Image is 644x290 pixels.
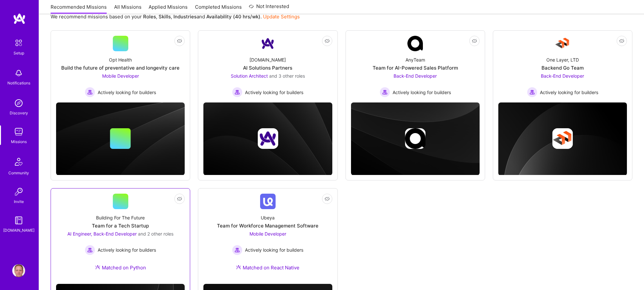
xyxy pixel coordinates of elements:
[95,265,100,270] img: Ateam Purple Icon
[14,198,24,205] div: Invite
[8,169,29,176] div: Community
[7,80,30,86] div: Notifications
[67,231,137,237] span: AI Engineer, Back-End Developer
[56,36,185,97] a: Opt HealthBuild the future of preventative and longevity careMobile Developer Actively looking fo...
[498,36,627,97] a: Company LogoOne Layer, LTDBackend Go TeamBack-End Developer Actively looking for buildersActively...
[12,214,25,227] img: guide book
[10,110,28,116] div: Discovery
[12,36,25,50] img: setup
[249,231,286,237] span: Mobile Developer
[552,128,573,149] img: Company logo
[243,64,292,71] div: AI Solutions Partners
[260,36,276,51] img: Company Logo
[102,73,139,79] span: Mobile Developer
[11,154,26,169] img: Community
[96,214,145,221] div: Building For The Future
[177,38,182,43] i: icon EyeClosed
[546,56,579,63] div: One Layer, LTD
[540,89,598,96] span: Actively looking for builders
[249,3,289,14] a: Not Interested
[109,56,132,63] div: Opt Health
[498,102,627,175] img: cover
[394,73,437,79] span: Back-End Developer
[195,4,242,14] a: Completed Missions
[92,222,149,229] div: Team for a Tech Startup
[269,73,305,79] span: and 3 other roles
[56,102,185,175] img: cover
[373,64,458,71] div: Team for AI-Powered Sales Platform
[203,36,332,97] a: Company Logo[DOMAIN_NAME]AI Solutions PartnersSolution Architect and 3 other rolesActively lookin...
[12,264,25,277] img: User Avatar
[232,87,242,97] img: Actively looking for builders
[177,196,182,201] i: icon EyeClosed
[3,227,34,234] div: [DOMAIN_NAME]
[231,73,268,79] span: Solution Architect
[173,14,197,20] b: Industries
[56,194,185,279] a: Building For The FutureTeam for a Tech StartupAI Engineer, Back-End Developer and 2 other rolesAc...
[51,4,107,14] a: Recommended Missions
[261,214,275,221] div: Ubeya
[263,14,300,20] a: Update Settings
[51,13,300,20] p: We recommend missions based on your , , and .
[232,245,242,255] img: Actively looking for builders
[407,36,423,51] img: Company Logo
[149,4,188,14] a: Applied Missions
[555,36,570,51] img: Company Logo
[12,67,25,80] img: bell
[203,102,332,175] img: cover
[143,14,156,20] b: Roles
[11,138,27,145] div: Missions
[351,102,480,175] img: cover
[13,13,26,24] img: logo
[380,87,390,97] img: Actively looking for builders
[14,50,24,56] div: Setup
[393,89,451,96] span: Actively looking for builders
[203,194,332,279] a: Company LogoUbeyaTeam for Workforce Management SoftwareMobile Developer Actively looking for buil...
[61,64,180,71] div: Build the future of preventative and longevity care
[12,125,25,138] img: teamwork
[85,87,95,97] img: Actively looking for builders
[249,56,286,63] div: [DOMAIN_NAME]
[159,14,171,20] b: Skills
[405,56,425,63] div: AnyTeam
[217,222,318,229] div: Team for Workforce Management Software
[619,38,624,43] i: icon EyeClosed
[138,231,173,237] span: and 2 other roles
[12,97,25,110] img: discovery
[541,73,584,79] span: Back-End Developer
[12,185,25,198] img: Invite
[236,265,241,270] img: Ateam Purple Icon
[98,89,156,96] span: Actively looking for builders
[527,87,537,97] img: Actively looking for builders
[95,264,146,271] div: Matched on Python
[351,36,480,97] a: Company LogoAnyTeamTeam for AI-Powered Sales PlatformBack-End Developer Actively looking for buil...
[85,245,95,255] img: Actively looking for builders
[542,64,584,71] div: Backend Go Team
[260,194,276,209] img: Company Logo
[325,196,330,201] i: icon EyeClosed
[245,247,303,253] span: Actively looking for builders
[258,128,278,149] img: Company logo
[405,128,425,149] img: Company logo
[236,264,299,271] div: Matched on React Native
[245,89,303,96] span: Actively looking for builders
[206,14,260,20] b: Availability (40 hrs/wk)
[11,264,27,277] a: User Avatar
[325,38,330,43] i: icon EyeClosed
[472,38,477,43] i: icon EyeClosed
[114,4,141,14] a: All Missions
[98,247,156,253] span: Actively looking for builders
